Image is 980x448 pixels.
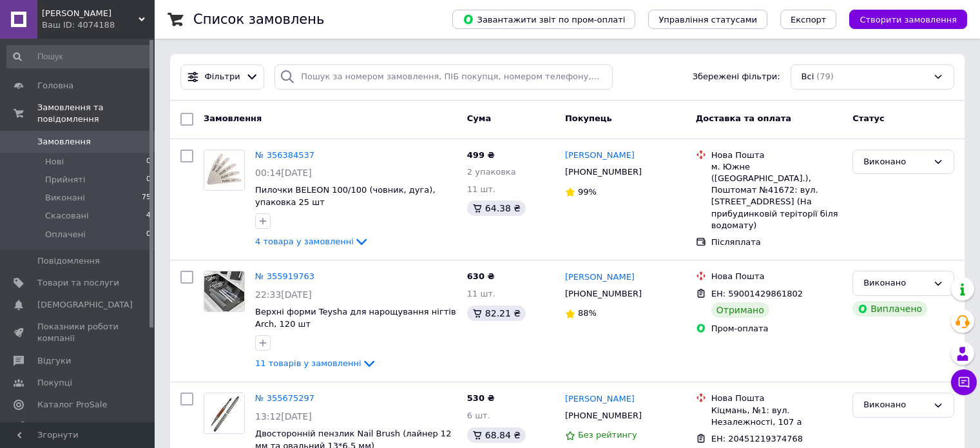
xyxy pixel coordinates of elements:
[951,369,977,395] button: Чат з покупцем
[711,302,769,318] div: Отримано
[255,168,312,178] span: 00:14[DATE]
[37,421,82,433] span: Аналітика
[45,192,85,204] span: Виконані
[205,71,240,83] span: Фільтри
[204,393,244,433] img: Фото товару
[146,156,151,168] span: 0
[463,14,625,25] span: Завантажити звіт по пром-оплаті
[255,237,369,246] a: 4 товара у замовленні
[37,255,100,267] span: Повідомлення
[467,200,526,216] div: 64.38 ₴
[142,192,151,204] span: 75
[711,405,842,428] div: Кіцмань, №1: вул. Незалежності, 107 а
[146,174,151,186] span: 0
[780,10,837,29] button: Експорт
[696,113,791,123] span: Доставка та оплата
[37,299,133,311] span: [DEMOGRAPHIC_DATA]
[565,150,635,162] a: [PERSON_NAME]
[45,156,64,168] span: Нові
[860,15,957,24] span: Створити замовлення
[565,113,612,123] span: Покупець
[146,210,151,222] span: 4
[255,150,314,160] a: № 356384537
[37,399,107,411] span: Каталог ProSale
[852,301,927,317] div: Виплачено
[452,10,635,29] button: Завантажити звіт по пром-оплаті
[45,174,85,186] span: Прийняті
[255,185,436,207] a: Пилочки BELEON 100/100 (човник, дуга), упаковка 25 шт
[37,80,73,92] span: Головна
[467,167,516,177] span: 2 упаковка
[255,358,377,368] a: 11 товарів у замовленні
[467,150,495,160] span: 499 ₴
[37,277,119,289] span: Товари та послуги
[693,71,780,83] span: Збережені фільтри:
[467,113,491,123] span: Cума
[467,411,490,420] span: 6 шт.
[255,411,312,422] span: 13:12[DATE]
[37,355,71,367] span: Відгуки
[204,113,262,123] span: Замовлення
[37,136,91,148] span: Замовлення
[711,161,842,231] div: м. Южне ([GEOGRAPHIC_DATA].), Поштомат №41672: вул. [STREET_ADDRESS] (На прибудинковій теріторії ...
[467,289,495,298] span: 11 шт.
[193,12,324,27] h1: Список замовлень
[816,72,834,81] span: (79)
[711,393,842,404] div: Нова Пошта
[863,155,928,169] div: Виконано
[578,308,597,318] span: 88%
[37,377,72,389] span: Покупці
[711,434,803,443] span: ЕН: 20451219374768
[711,237,842,248] div: Післяплата
[578,187,597,197] span: 99%
[255,307,456,329] a: Верхні форми Teysha для нарощування нігтів Arch, 120 шт
[836,14,967,24] a: Створити замовлення
[849,10,967,29] button: Створити замовлення
[37,321,119,344] span: Показники роботи компанії
[863,398,928,412] div: Виконано
[467,427,526,443] div: 68.84 ₴
[802,71,814,83] span: Всі
[467,184,495,194] span: 11 шт.
[45,229,86,240] span: Оплачені
[204,271,244,311] img: Фото товару
[204,150,244,190] img: Фото товару
[791,15,827,24] span: Експорт
[146,229,151,240] span: 0
[45,210,89,222] span: Скасовані
[658,15,757,24] span: Управління статусами
[204,271,245,312] a: Фото товару
[255,289,312,300] span: 22:33[DATE]
[467,306,526,321] div: 82.21 ₴
[204,393,245,434] a: Фото товару
[565,271,635,284] a: [PERSON_NAME]
[852,113,885,123] span: Статус
[467,271,495,281] span: 630 ₴
[562,164,644,180] div: [PHONE_NUMBER]
[711,150,842,161] div: Нова Пошта
[255,271,314,281] a: № 355919763
[565,393,635,405] a: [PERSON_NAME]
[562,407,644,424] div: [PHONE_NUMBER]
[6,45,152,68] input: Пошук
[255,358,361,368] span: 11 товарів у замовленні
[467,393,495,403] span: 530 ₴
[711,289,803,298] span: ЕН: 59001429861802
[204,150,245,191] a: Фото товару
[562,286,644,302] div: [PHONE_NUMBER]
[255,237,354,246] span: 4 товара у замовленні
[255,393,314,403] a: № 355675297
[711,271,842,282] div: Нова Пошта
[274,64,613,90] input: Пошук за номером замовлення, ПІБ покупця, номером телефону, Email, номером накладної
[42,19,155,31] div: Ваш ID: 4074188
[578,430,637,440] span: Без рейтингу
[711,323,842,335] div: Пром-оплата
[37,102,155,125] span: Замовлення та повідомлення
[42,8,139,19] span: Lisa Krasa
[648,10,767,29] button: Управління статусами
[863,277,928,290] div: Виконано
